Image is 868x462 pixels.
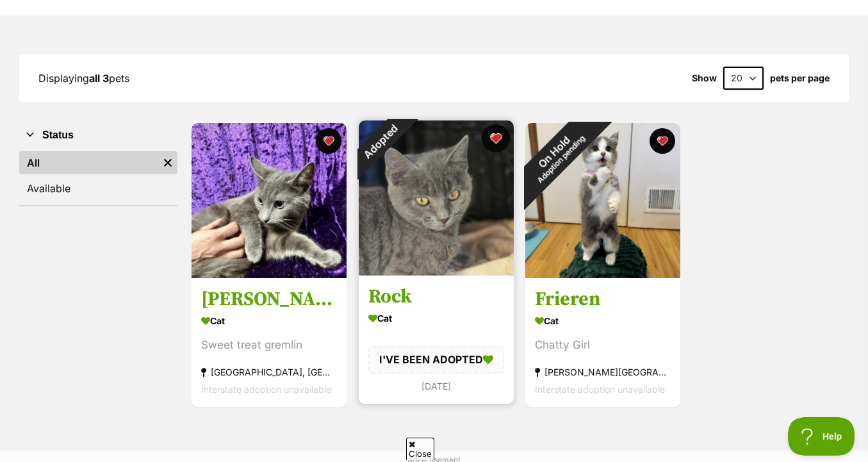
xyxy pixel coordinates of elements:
div: Chatty Girl [535,336,671,354]
img: Rock [359,120,514,276]
div: [GEOGRAPHIC_DATA], [GEOGRAPHIC_DATA] [201,363,337,381]
a: Available [19,177,177,200]
span: Displaying pets [38,72,129,85]
button: favourite [316,128,341,154]
a: Frieren Cat Chatty Girl [PERSON_NAME][GEOGRAPHIC_DATA], [GEOGRAPHIC_DATA] Interstate adoption una... [525,277,680,408]
div: Cat [535,311,671,330]
div: I'VE BEEN ADOPTED [368,346,504,373]
span: Interstate adoption unavailable [201,384,331,395]
div: [DATE] [368,377,504,395]
button: favourite [481,124,509,153]
span: Adoption pending [536,134,587,185]
a: Rock Cat I'VE BEEN ADOPTED [DATE] favourite [359,275,514,404]
div: Sweet treat gremlin [201,336,337,354]
div: Status [19,149,177,205]
a: [PERSON_NAME] Cat Sweet treat gremlin [GEOGRAPHIC_DATA], [GEOGRAPHIC_DATA] Interstate adoption un... [192,277,347,408]
div: Cat [201,311,337,330]
img: Tim Tam [192,123,347,278]
h3: Frieren [535,287,671,311]
span: Close [406,438,434,460]
button: favourite [650,128,675,154]
label: pets per page [770,73,830,83]
span: Show [692,73,717,83]
div: On Hold [502,99,614,211]
div: Adopted [342,104,418,180]
a: All [19,151,158,174]
a: Adopted [359,265,514,278]
div: [PERSON_NAME][GEOGRAPHIC_DATA], [GEOGRAPHIC_DATA] [535,363,671,381]
button: Status [19,127,177,144]
a: On HoldAdoption pending [525,268,680,281]
img: Frieren [525,123,680,278]
iframe: Help Scout Beacon - Open [788,417,855,456]
h3: Rock [368,285,504,309]
h3: [PERSON_NAME] [201,287,337,311]
div: Cat [368,309,504,327]
a: Remove filter [158,151,177,174]
span: Interstate adoption unavailable [535,384,665,395]
strong: all 3 [89,72,109,85]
